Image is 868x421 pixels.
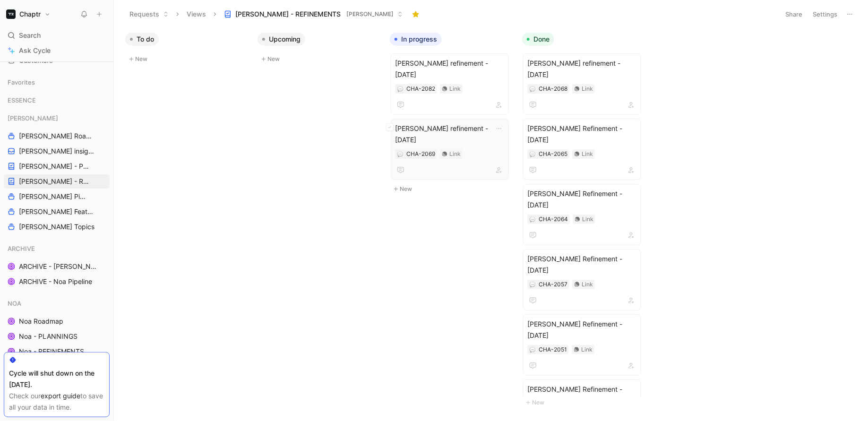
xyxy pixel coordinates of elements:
a: [PERSON_NAME] refinement - [DATE]Link [523,53,641,115]
span: ARCHIVE [8,244,35,253]
span: [PERSON_NAME] Pipeline [19,192,88,201]
div: Link [449,149,461,159]
span: [PERSON_NAME] Features [19,207,97,216]
a: export guide [41,392,80,400]
div: Search [4,28,110,43]
button: 💬 [529,86,536,92]
span: [PERSON_NAME] [346,9,394,19]
button: 💬 [397,86,404,92]
button: In progress [390,33,442,46]
span: In progress [401,34,437,44]
a: [PERSON_NAME] Features [4,205,110,219]
div: CHA-2069 [406,149,435,159]
a: [PERSON_NAME] Refinement - [DATE]Link [523,184,641,245]
span: [PERSON_NAME] refinement - [DATE] [395,123,505,146]
div: UpcomingNew [254,28,386,69]
div: DoneNew [518,28,651,413]
img: 💬 [397,86,403,92]
div: Check our to save all your data in time. [9,390,104,413]
span: [PERSON_NAME] [8,113,58,123]
img: 💬 [530,217,535,223]
span: [PERSON_NAME] - REFINEMENTS [235,9,341,19]
button: Settings [808,8,842,21]
span: Upcoming [269,34,301,44]
button: 💬 [529,346,536,353]
span: Noa Roadmap [19,317,63,326]
span: [PERSON_NAME] insights [19,146,96,156]
a: [PERSON_NAME] refinement - [DATE]Link [391,53,509,115]
div: ESSENCE [4,93,110,110]
span: Search [19,30,41,41]
div: Link [449,84,461,94]
div: Link [582,215,593,224]
button: Upcoming [258,33,305,46]
span: [PERSON_NAME] Refinement - [DATE] [527,123,637,146]
span: [PERSON_NAME] - REFINEMENTS [19,177,92,186]
a: [PERSON_NAME] - REFINEMENTS [4,174,110,189]
div: Link [581,345,593,354]
a: Noa Roadmap [4,314,110,328]
div: In progressNew [386,28,518,199]
button: Share [781,8,807,21]
span: ESSENCE [8,95,36,105]
button: To do [125,33,159,46]
a: ARCHIVE - Noa Pipeline [4,275,110,289]
div: CHA-2064 [539,215,568,224]
span: [PERSON_NAME] refinement - [DATE] [395,58,505,80]
img: 💬 [530,86,535,92]
button: Done [522,33,554,46]
div: ARCHIVEARCHIVE - [PERSON_NAME] PipelineARCHIVE - Noa Pipeline [4,241,110,289]
span: Noa - REFINEMENTS [19,347,84,356]
div: [PERSON_NAME] [4,111,110,125]
a: [PERSON_NAME] Refinement - [DATE]Link [523,249,641,310]
span: To do [137,34,154,44]
button: ChaptrChaptr [4,8,53,21]
span: ARCHIVE - [PERSON_NAME] Pipeline [19,262,99,271]
a: Noa - PLANNINGS [4,329,110,344]
div: CHA-2051 [539,345,567,354]
button: New [258,53,382,65]
a: [PERSON_NAME] Pipeline [4,189,110,204]
img: 💬 [397,152,403,157]
div: ARCHIVE [4,241,110,256]
button: 💬 [529,151,536,157]
img: 💬 [530,152,535,157]
span: Favorites [8,77,35,87]
img: 💬 [530,347,535,353]
span: [PERSON_NAME] Topics [19,222,95,232]
a: [PERSON_NAME] Refinement - [DATE]Link [523,119,641,180]
span: NOA [8,299,21,308]
a: [PERSON_NAME] refinement - [DATE]Link [391,119,509,180]
div: NOA [4,296,110,310]
a: Ask Cycle [4,43,110,58]
img: 💬 [530,282,535,288]
button: 💬 [529,216,536,223]
h1: Chaptr [19,10,41,18]
button: New [522,397,647,408]
span: [PERSON_NAME] - PLANNINGS [19,162,91,171]
div: Link [582,84,593,94]
a: [PERSON_NAME] Topics [4,220,110,234]
button: [PERSON_NAME] - REFINEMENTS[PERSON_NAME] [220,7,407,21]
div: CHA-2082 [406,84,435,94]
a: [PERSON_NAME] Roadmap - open items [4,129,110,143]
div: Link [582,149,593,159]
a: [PERSON_NAME] Refinement - [DATE]Link [523,314,641,376]
span: [PERSON_NAME] Refinement - [DATE] [527,253,637,276]
span: [PERSON_NAME] Roadmap - open items [19,131,94,141]
span: Ask Cycle [19,45,51,56]
div: Cycle will shut down on the [DATE]. [9,368,104,390]
img: Chaptr [6,9,16,19]
span: [PERSON_NAME] Refinement - [DATE] [527,384,637,406]
span: [PERSON_NAME] refinement - [DATE] [527,58,637,80]
div: 💬 [397,151,404,157]
div: [PERSON_NAME][PERSON_NAME] Roadmap - open items[PERSON_NAME] insights[PERSON_NAME] - PLANNINGS[PE... [4,111,110,234]
button: New [390,183,515,195]
button: 💬 [529,281,536,288]
div: ESSENCE [4,93,110,107]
